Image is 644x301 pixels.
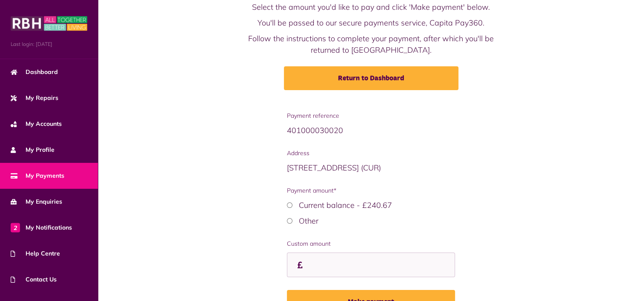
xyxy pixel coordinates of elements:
span: My Payments [11,171,64,180]
span: Contact Us [11,275,57,284]
label: Other [299,216,318,226]
span: My Repairs [11,94,58,102]
span: Address [287,149,455,158]
span: Dashboard [11,68,58,77]
a: Return to Dashboard [284,66,458,90]
img: MyRBH [11,15,87,32]
label: Custom amount [287,239,455,248]
span: My Enquiries [11,197,62,206]
span: Payment amount* [287,186,455,195]
span: Help Centre [11,249,60,258]
span: Payment reference [287,111,455,120]
span: My Notifications [11,223,72,232]
span: My Profile [11,145,54,154]
span: Last login: [DATE] [11,40,87,48]
span: [STREET_ADDRESS] (CUR) [287,163,381,173]
span: My Accounts [11,119,62,128]
label: Current balance - £240.67 [299,200,392,210]
span: 2 [11,223,20,232]
span: 401000030020 [287,125,343,135]
p: Follow the instructions to complete your payment, after which you'll be returned to [GEOGRAPHIC_D... [243,33,499,56]
p: Select the amount you'd like to pay and click 'Make payment' below. [243,1,499,13]
p: You'll be passed to our secure payments service, Capita Pay360. [243,17,499,28]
